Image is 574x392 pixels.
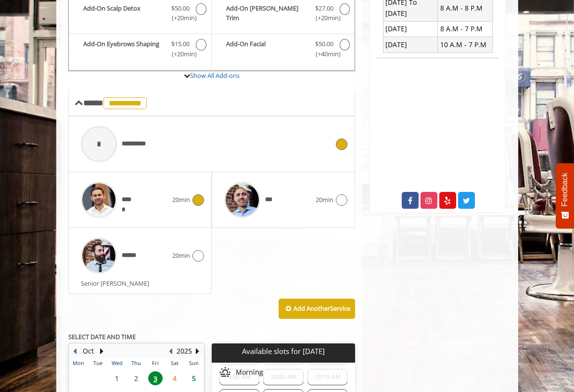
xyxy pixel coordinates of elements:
a: Show All Add-ons [190,71,240,80]
span: 20min [172,195,190,205]
span: 3 [148,371,163,385]
span: (+20min ) [170,49,191,59]
button: Previous Month [71,346,79,356]
b: Add-On Eyebrows Shaping [83,39,166,59]
button: Add AnotherService [279,299,355,319]
th: Fri [146,358,165,368]
p: Available slots for [DATE] [216,347,351,355]
label: Add-On Beard Trim [217,3,350,26]
label: Add-On Scalp Detox [74,3,206,26]
b: SELECT DATE AND TIME [68,332,136,341]
td: [DATE] [383,37,437,52]
span: $15.00 [171,39,190,49]
span: 4 [167,371,182,385]
span: $27.00 [315,3,333,13]
button: Oct [83,346,94,356]
span: (+40min ) [313,49,334,59]
th: Sun [184,358,204,368]
button: Feedback - Show survey [556,163,574,228]
button: Next Year [194,346,202,356]
span: Senior [PERSON_NAME] [81,279,154,288]
td: Select day5 [184,368,204,389]
span: 20min [172,251,190,261]
span: $50.00 [171,3,190,13]
td: [DATE] [383,21,437,37]
span: Morning [236,368,263,376]
td: 8 A.M - 7 P.M [438,21,492,37]
th: Thu [127,358,146,368]
span: $50.00 [315,39,333,49]
th: Sat [165,358,184,368]
span: 20min [316,195,333,205]
td: Select day4 [165,368,184,389]
td: Select day3 [146,368,165,389]
td: 10 A.M - 7 P.M [438,37,492,52]
th: Wed [107,358,127,368]
th: Tue [88,358,107,368]
span: (+20min ) [313,13,334,23]
span: 5 [187,371,201,385]
b: Add-On Scalp Detox [83,3,166,24]
th: Mon [69,358,89,368]
img: morning slots [219,367,231,378]
span: Feedback [561,173,569,206]
button: Next Month [98,346,106,356]
label: Add-On Eyebrows Shaping [74,39,206,62]
b: Add-On [PERSON_NAME] Trim [226,3,309,24]
button: 2025 [177,346,192,356]
label: Add-On Facial [217,39,350,62]
span: (+20min ) [170,13,191,23]
b: Add Another Service [293,304,350,313]
button: Previous Year [167,346,175,356]
b: Add-On Facial [226,39,309,59]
